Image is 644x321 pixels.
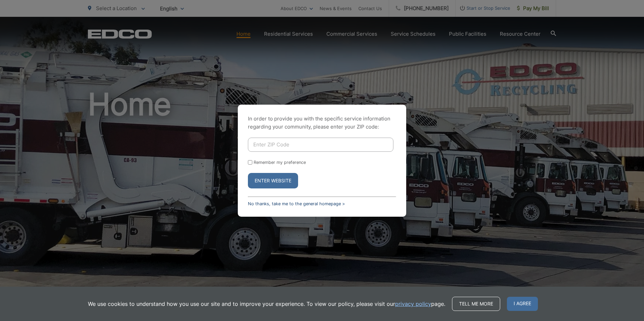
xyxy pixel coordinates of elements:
span: I agree [507,297,538,311]
a: No thanks, take me to the general homepage > [248,201,345,206]
button: Enter Website [248,173,298,188]
p: In order to provide you with the specific service information regarding your community, please en... [248,115,396,131]
label: Remember my preference [254,160,306,165]
a: privacy policy [395,300,431,308]
p: We use cookies to understand how you use our site and to improve your experience. To view our pol... [88,300,445,308]
input: Enter ZIP Code [248,138,393,152]
a: Tell me more [452,297,500,311]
